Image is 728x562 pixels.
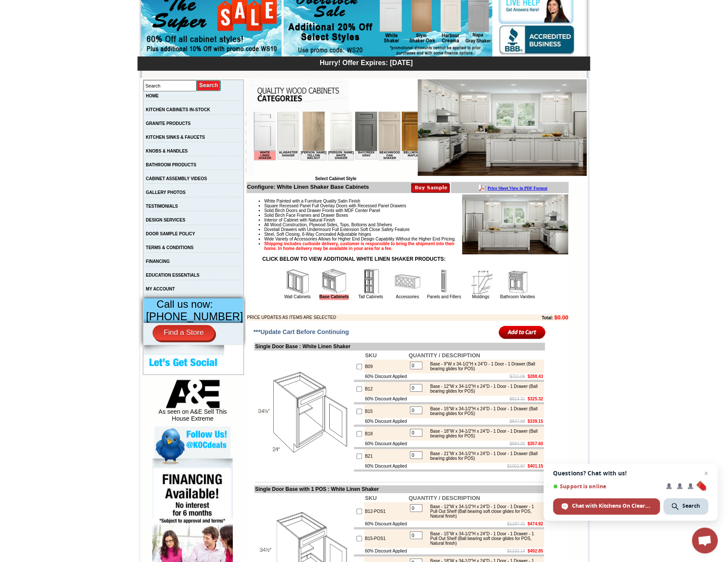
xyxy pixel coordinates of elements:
[255,363,352,460] img: Single Door Base
[426,384,542,393] div: Base - 12"W x 34-1/2"H x 24"D - 1 Door - 1 Drawer (Ball bearing glides for POS)
[394,269,420,294] img: Accessories
[10,1,70,9] a: Price Sheet View in PDF Format
[146,162,196,167] a: BATHROOM PRODUCTS
[146,231,195,236] a: DOOR SAMPLE POLICY
[364,404,408,418] td: B15
[418,79,587,176] img: White Linen Shaker
[319,294,349,300] span: Base Cabinets
[154,380,231,426] div: As seen on A&E Sell This House Extreme
[264,203,406,208] span: Square Recessed Panel Full Overlay Doors with Recessed Panel Drawers
[247,184,369,190] b: Configure: White Linen Shaker Base Cabinets
[364,502,408,521] td: B12-POS1
[358,269,384,294] img: Tall Cabinets
[364,418,408,425] td: 60% Discount Applied
[146,135,205,140] a: KITCHEN SINKS & FAUCETS
[146,149,187,153] a: KNOBS & HANDLES
[264,232,371,237] span: Steel, Soft Closing, 6-Way Concealed Adjustable hinges
[692,528,718,553] div: Open chat
[701,468,711,478] span: Close chat
[146,218,185,222] a: DESIGN SERVICES
[528,549,543,553] b: $492.85
[254,485,545,493] td: Single Door Base with 1 POS : White Linen Shaker
[528,441,543,446] b: $357.60
[365,495,377,501] b: SKU
[146,94,159,98] a: HOME
[364,382,408,396] td: B12
[146,107,210,112] a: KITCHEN CABINETS IN-STOCK
[364,463,408,469] td: 60% Discount Applied
[499,325,546,339] input: Add to Cart
[509,374,525,379] s: $721.09
[472,294,489,299] a: Moldings
[146,121,191,126] a: GRANITE PRODUCTS
[146,204,178,209] a: TESTIMONIALS
[426,531,542,546] div: Base - 15"W x 34-1/2"H x 24"D - 1 Door - 1 Drawer - 1 Pull Out Shelf (Ball bearing soft close gli...
[253,328,349,335] span: ***Update Cart Before Continuing
[431,269,457,294] img: Panels and Fillers
[682,502,700,510] span: Search
[146,245,194,250] a: TERMS & CONDITIONS
[142,58,590,67] div: Hurry! Offer Expires: [DATE]
[409,352,480,359] b: QUANTITY / DESCRIPTION
[264,237,456,241] span: Wide Variety of Accessories Allows for Higher End Design Capability Without the Higher End Pricing.
[528,397,543,401] b: $325.32
[572,502,652,510] span: Chat with Kitchens On Clearance
[146,259,170,264] a: FINANCING
[507,464,525,468] s: $1002.87
[426,406,542,416] div: Base - 15"W x 34-1/2"H x 24"D - 1 Door - 1 Drawer (Ball bearing glides for POS)
[1,2,8,9] img: pdf.png
[663,498,708,515] div: Search
[509,441,525,446] s: $894.00
[197,80,221,91] input: Submit
[264,218,335,222] span: Interior of Cabinet with Natural Finish
[264,208,380,213] span: Solid Birch Doors and Drawer Fronts with MDF Center Panel
[146,273,199,278] a: EDUCATION ESSENTIALS
[153,325,215,340] a: Find a Store
[364,548,408,554] td: 60% Discount Applied
[146,310,243,322] span: [PHONE_NUMBER]
[146,190,185,195] a: GALLERY PHOTOS
[553,498,660,515] div: Chat with Kitchens On Clearance
[264,227,409,232] span: Dovetail Drawers with Undermount Full Extension Soft Close Safety Feature
[500,294,535,299] a: Bathroom Vanities
[426,451,542,461] div: Base - 21"W x 34-1/2"H x 24"D - 1 Door - 1 Drawer (Ball bearing glides for POS)
[528,464,543,468] b: $401.15
[321,269,347,294] img: Base Cabinets
[553,470,708,477] span: Questions? Chat with us!
[364,529,408,548] td: B15-POS1
[553,483,660,490] span: Support is online
[541,315,553,320] b: Total:
[284,294,310,299] a: Wall Cabinets
[156,298,213,310] span: Call us now:
[365,352,377,359] b: SKU
[264,213,348,218] span: Solid Birch Face Frames and Drawer Boxes
[509,419,525,424] s: $847.89
[504,269,530,294] img: Bathroom Vanities
[462,194,568,254] img: Product Image
[146,176,207,181] a: CABINET ASSEMBLY VIDEOS
[364,427,408,440] td: B18
[146,287,175,291] a: MY ACCOUNT
[264,241,455,251] strong: Shipping includes curbside delivery, customer is responsible to bring the shipment into their hom...
[10,3,70,8] b: Price Sheet View in PDF Format
[427,294,461,299] a: Panels and Fillers
[554,314,569,321] b: $0.00
[528,374,543,379] b: $288.43
[284,269,310,294] img: Wall Cabinets
[247,314,494,321] td: PRICE UPDATES AS ITEMS ARE SELECTED
[364,359,408,373] td: B09
[364,396,408,402] td: 60% Discount Applied
[364,440,408,447] td: 60% Discount Applied
[254,343,545,350] td: Single Door Base : White Linen Shaker
[364,521,408,527] td: 60% Discount Applied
